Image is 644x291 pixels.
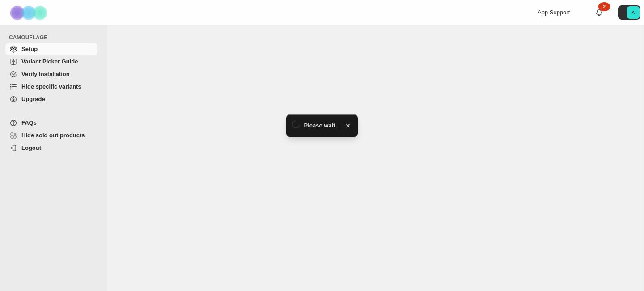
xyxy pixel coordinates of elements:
[5,117,97,129] a: FAQs
[21,144,41,151] span: Logout
[5,142,97,154] a: Logout
[304,121,340,130] span: Please wait...
[5,93,97,105] a: Upgrade
[5,129,97,142] a: Hide sold out products
[631,10,635,15] text: A
[7,0,52,25] img: Camouflage
[21,119,37,126] span: FAQs
[5,43,97,55] a: Setup
[598,2,610,11] div: 2
[21,46,38,52] span: Setup
[21,58,78,65] span: Variant Picker Guide
[5,80,97,93] a: Hide specific variants
[21,132,85,139] span: Hide sold out products
[5,68,97,80] a: Verify Installation
[21,96,45,102] span: Upgrade
[618,5,640,20] button: Avatar with initials A
[21,83,81,90] span: Hide specific variants
[9,34,101,41] span: CAMOUFLAGE
[5,55,97,68] a: Variant Picker Guide
[595,8,604,17] a: 2
[538,9,570,16] span: App Support
[627,6,640,19] span: Avatar with initials A
[21,71,70,77] span: Verify Installation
